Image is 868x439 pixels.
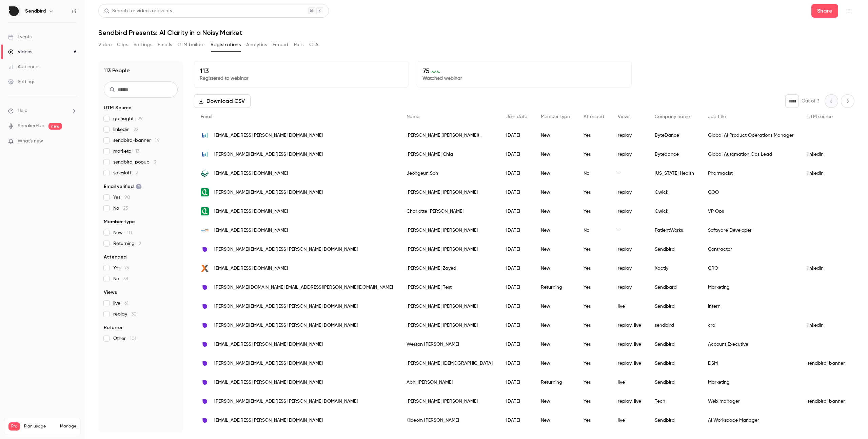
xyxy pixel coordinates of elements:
p: Registered to webinar [200,75,403,82]
div: Web manager [701,392,801,411]
div: Kibeom [PERSON_NAME] [400,411,499,430]
div: Events [8,34,32,40]
div: Qwick [648,202,701,221]
img: patientworks.com [201,226,209,234]
div: [DATE] [499,278,534,297]
span: [PERSON_NAME][EMAIL_ADDRESS][PERSON_NAME][DOMAIN_NAME] [214,303,358,310]
div: cro [701,316,801,335]
span: [PERSON_NAME][EMAIL_ADDRESS][DOMAIN_NAME] [214,189,323,196]
button: Top Bar Actions [844,5,854,16]
span: gainsight [113,115,143,122]
li: help-dropdown-opener [8,107,77,114]
a: Manage [60,424,76,429]
div: Jeongeun Son [400,164,499,183]
span: 23 [123,206,128,211]
button: UTM builder [178,39,205,50]
div: Charlotte [PERSON_NAME] [400,202,499,221]
div: live [611,373,648,392]
div: [DATE] [499,202,534,221]
div: AI Workspace Manager [701,411,801,430]
span: marketo [113,148,139,155]
img: qwick.com [201,188,209,196]
span: Yes [113,194,130,201]
div: [DATE] [499,221,534,240]
div: Sendbird [648,373,701,392]
div: Yes [577,316,611,335]
img: sendbird.com [201,245,209,253]
div: replay [611,278,648,297]
button: Polls [294,39,304,50]
div: Yes [577,126,611,145]
span: 66 % [431,70,440,74]
span: Attended [104,254,126,261]
div: [US_STATE] Health [648,164,701,183]
div: linkedin [801,259,852,278]
div: New [534,392,577,411]
div: linkedin [801,316,852,335]
div: [PERSON_NAME] [PERSON_NAME] [400,221,499,240]
div: Sendbird [648,240,701,259]
div: [DATE] [499,240,534,259]
span: Email [201,114,212,119]
div: Intern [701,297,801,316]
span: replay [113,311,137,318]
span: 61 [124,301,129,306]
span: Help [18,107,27,114]
img: bytedance.com [201,131,209,139]
img: qwick.com [201,207,209,215]
img: sendbird.com [201,378,209,386]
div: replay, live [611,392,648,411]
div: Settings [8,78,35,85]
div: sendbird-banner [801,392,852,411]
div: linkedin [801,164,852,183]
span: 22 [134,127,138,132]
div: replay [611,126,648,145]
span: Member type [104,218,135,225]
div: Qwick [648,183,701,202]
span: sendbird-popup [113,159,156,166]
div: Weston [PERSON_NAME] [400,335,499,354]
div: - [611,164,648,183]
button: Video [98,39,112,50]
div: Pharmacist [701,164,801,183]
div: replay [611,259,648,278]
div: [DATE] [499,373,534,392]
div: Sendbird [648,297,701,316]
div: sendbird-banner [801,354,852,373]
button: Share [811,4,838,18]
div: Yes [577,240,611,259]
div: replay [611,202,648,221]
button: Next page [841,94,854,108]
div: Yes [577,335,611,354]
span: 13 [135,149,139,154]
div: Sendbard [648,278,701,297]
div: [DATE] [499,392,534,411]
div: New [534,335,577,354]
span: UTM Source [104,104,132,111]
div: VP Ops [701,202,801,221]
span: 75 [124,266,129,270]
span: [EMAIL_ADDRESS][DOMAIN_NAME] [214,208,288,215]
button: Clips [117,39,128,50]
span: No [113,205,128,212]
span: 101 [130,336,136,341]
div: live [611,297,648,316]
p: Out of 3 [802,98,819,104]
img: Sendbird [8,6,19,17]
div: CRO [701,259,801,278]
p: 113 [200,67,403,75]
img: whhs.com [201,169,209,177]
div: replay, live [611,316,648,335]
img: xactlycorp.com [201,264,209,272]
div: replay [611,183,648,202]
span: 29 [138,116,143,121]
div: [DATE] [499,411,534,430]
div: replay [611,240,648,259]
span: 2 [135,171,138,175]
div: Sendbird [648,354,701,373]
span: sendbird-banner [113,137,159,144]
span: [EMAIL_ADDRESS][PERSON_NAME][DOMAIN_NAME] [214,417,323,424]
div: [PERSON_NAME]([PERSON_NAME]) . [400,126,499,145]
div: replay, live [611,335,648,354]
h1: Sendbird Presents: AI Clarity in a Noisy Market [98,28,854,37]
